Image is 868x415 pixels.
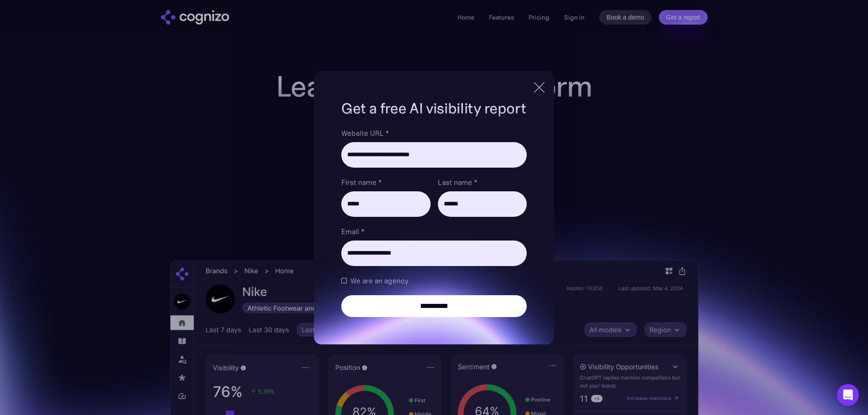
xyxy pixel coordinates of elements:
h1: Get a free AI visibility report [341,98,526,118]
div: Open Intercom Messenger [837,384,859,406]
label: Last name * [438,177,527,188]
label: Email * [341,226,526,237]
span: We are an agency [350,275,408,286]
form: Brand Report Form [341,128,526,317]
label: First name * [341,177,430,188]
label: Website URL * [341,128,526,138]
